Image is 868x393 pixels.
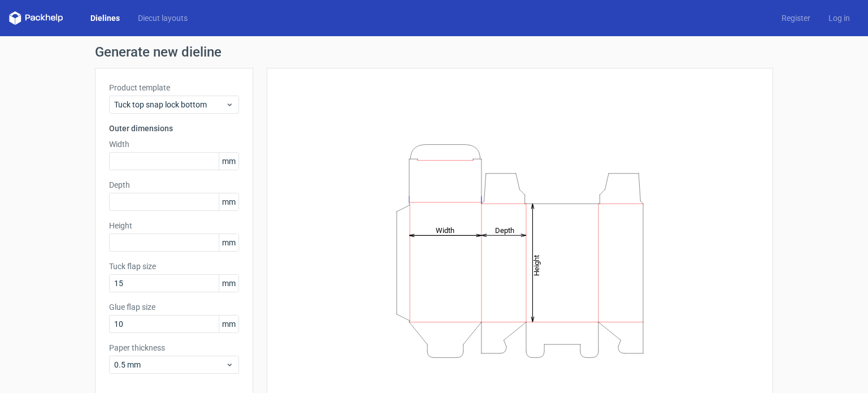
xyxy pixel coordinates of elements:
[114,99,225,110] span: Tuck top snap lock bottom
[219,153,238,170] span: mm
[109,261,239,272] label: Tuck flap size
[495,226,514,234] tspan: Depth
[95,45,773,59] h1: Generate new dieline
[81,12,129,24] a: Dielines
[129,12,197,24] a: Diecut layouts
[109,220,239,231] label: Height
[219,193,238,210] span: mm
[772,12,819,24] a: Register
[109,179,239,191] label: Depth
[819,12,859,24] a: Log in
[219,275,238,292] span: mm
[114,359,225,370] span: 0.5 mm
[532,254,541,275] tspan: Height
[109,82,239,93] label: Product template
[109,139,239,150] label: Width
[109,123,239,134] h3: Outer dimensions
[436,226,454,234] tspan: Width
[109,301,239,313] label: Glue flap size
[219,234,238,251] span: mm
[109,342,239,353] label: Paper thickness
[219,316,238,332] span: mm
